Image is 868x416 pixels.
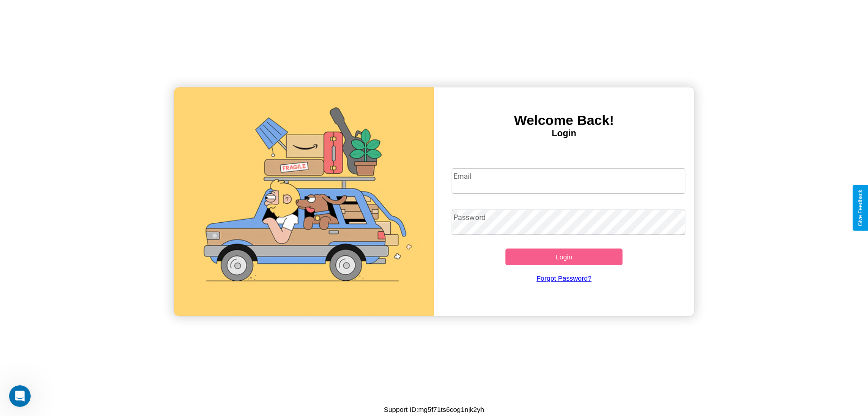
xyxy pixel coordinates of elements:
a: Forgot Password? [447,265,681,291]
img: gif [174,87,434,316]
h4: Login [434,128,694,139]
div: Give Feedback [857,190,863,226]
h3: Welcome Back! [434,113,694,128]
p: Support ID: mg5f71ts6cog1njk2yh [384,403,484,416]
button: Login [505,249,623,265]
iframe: Intercom live chat [9,385,31,407]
